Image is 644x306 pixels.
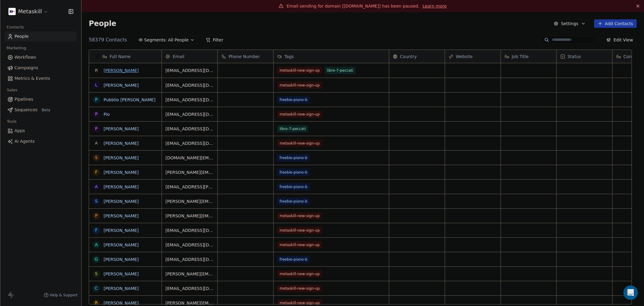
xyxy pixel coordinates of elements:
[423,3,447,9] a: Learn more
[5,136,76,146] a: AI Agents
[4,23,27,32] span: Contacts
[277,183,310,190] span: freebie-piano-b
[277,82,322,89] span: metaskill-new-sign-up
[5,126,76,136] a: Apps
[165,213,214,219] span: [PERSON_NAME][EMAIL_ADDRESS][DOMAIN_NAME]
[229,54,260,60] span: Phone Number
[512,54,529,60] span: Job Title
[165,140,214,146] span: [EMAIL_ADDRESS][DOMAIN_NAME]
[4,44,29,53] span: Marketing
[104,97,155,102] a: Pubblio [PERSON_NAME]
[165,184,214,190] span: [EMAIL_ADDRESS][PERSON_NAME][DOMAIN_NAME]
[8,8,16,15] img: AVATAR%20METASKILL%20-%20Colori%20Positivo.png
[274,50,389,63] div: Tags
[165,300,214,306] span: [PERSON_NAME][EMAIL_ADDRESS][PERSON_NAME][DOMAIN_NAME]
[89,63,162,305] div: grid
[144,37,167,43] span: Segments:
[14,33,29,40] span: People
[277,154,310,161] span: freebie-piano-b
[14,128,25,134] span: Apps
[95,140,98,146] div: A
[14,65,38,71] span: Campaigns
[14,96,33,103] span: Pipelines
[104,126,139,131] a: [PERSON_NAME]
[165,155,214,161] span: [DOMAIN_NAME][EMAIL_ADDRESS][DOMAIN_NAME]
[165,256,214,262] span: [EMAIL_ADDRESS][DOMAIN_NAME]
[456,54,473,60] span: Website
[202,36,227,44] button: Filter
[165,97,214,103] span: [EMAIL_ADDRESS][DOMAIN_NAME]
[5,73,76,83] a: Metrics & Events
[104,170,139,175] a: [PERSON_NAME]
[557,50,612,63] div: Status
[95,96,98,103] div: P
[4,86,20,95] span: Sales
[50,293,78,298] span: Help & Support
[95,67,98,74] div: R
[14,75,50,82] span: Metrics & Events
[445,50,501,63] div: Website
[277,169,310,176] span: freebie-piano-b
[95,242,98,248] div: A
[95,256,98,262] div: G
[218,50,273,63] div: Phone Number
[95,169,98,175] div: F
[89,19,116,28] span: People
[95,285,98,291] div: C
[173,54,184,60] span: Email
[277,212,322,220] span: metaskill-new-sign-up
[89,36,127,44] span: 58379 Contacts
[95,300,98,306] div: R
[277,270,322,278] span: metaskill-new-sign-up
[165,198,214,204] span: [PERSON_NAME][EMAIL_ADDRESS][DOMAIN_NAME]
[104,286,139,291] a: [PERSON_NAME]
[165,285,214,291] span: [EMAIL_ADDRESS][DOMAIN_NAME]
[277,227,322,234] span: metaskill-new-sign-up
[104,155,139,160] a: [PERSON_NAME]
[95,82,98,88] div: L
[104,301,139,305] a: [PERSON_NAME]
[623,285,638,300] div: Open Intercom Messenger
[104,228,139,233] a: [PERSON_NAME]
[95,111,98,117] div: P
[89,50,162,63] div: Full Name
[104,213,139,218] a: [PERSON_NAME]
[5,94,76,104] a: Pipelines
[14,54,36,60] span: Workflows
[104,141,139,146] a: [PERSON_NAME]
[277,256,310,263] span: freebie-piano-b
[104,184,139,189] a: [PERSON_NAME]
[4,117,19,126] span: Tools
[104,112,110,117] a: Pio
[95,227,98,233] div: F
[165,111,214,117] span: [EMAIL_ADDRESS][DOMAIN_NAME]
[95,198,98,204] div: S
[165,242,214,248] span: [EMAIL_ADDRESS][DOMAIN_NAME]
[95,155,98,161] div: S
[277,125,308,132] span: libro-7-peccati
[277,285,322,292] span: metaskill-new-sign-up
[5,63,76,73] a: Campaigns
[40,107,52,113] span: Beta
[165,67,214,73] span: [EMAIL_ADDRESS][DOMAIN_NAME]
[168,37,189,43] span: All People
[277,140,322,147] span: metaskill-new-sign-up
[550,19,589,28] button: Settings
[162,50,217,63] div: Email
[277,111,322,118] span: metaskill-new-sign-up
[5,105,76,115] a: SequencesBeta
[104,83,139,88] a: [PERSON_NAME]
[95,213,98,219] div: P
[277,67,322,74] span: metaskill-new-sign-up
[165,169,214,175] span: [PERSON_NAME][EMAIL_ADDRESS][DOMAIN_NAME]
[5,31,76,41] a: People
[104,257,139,262] a: [PERSON_NAME]
[95,125,98,132] div: P
[95,184,98,190] div: A
[165,227,214,233] span: [EMAIL_ADDRESS][DOMAIN_NAME]
[14,138,35,145] span: AI Agents
[277,198,310,205] span: freebie-piano-b
[165,82,214,88] span: [EMAIL_ADDRESS][DOMAIN_NAME]
[287,4,419,8] span: Email sending for domain [[DOMAIN_NAME]] has been paused.
[14,107,37,113] span: Sequences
